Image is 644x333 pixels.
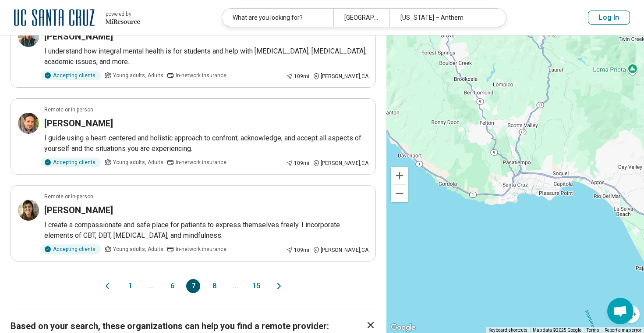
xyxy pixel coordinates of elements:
p: I create a compassionate and safe place for patients to express themselves freely. I incorporate ... [44,220,368,241]
span: In-network insurance [176,72,226,79]
div: [US_STATE] – Anthem [389,9,501,27]
span: Young adults, Adults [113,245,163,253]
span: Young adults, Adults [113,72,163,79]
button: Zoom in [391,167,408,184]
a: University of California at Santa Cruzpowered by [14,7,140,28]
p: I understand how integral mental health is for students and help with [MEDICAL_DATA], [MEDICAL_DA... [44,46,368,67]
a: Terms [587,328,599,333]
img: University of California at Santa Cruz [14,7,95,28]
a: Open chat [607,298,633,324]
div: powered by [106,10,140,18]
div: [PERSON_NAME] , CA [313,246,368,254]
button: 15 [249,279,263,293]
h3: [PERSON_NAME] [44,204,113,216]
div: Accepting clients [41,158,101,167]
button: 7 [186,279,200,293]
div: What are you looking for? [222,9,333,27]
button: Previous page [102,279,113,293]
p: Remote or In-person [44,106,93,114]
div: [PERSON_NAME] , CA [313,159,368,167]
button: Log In [588,11,630,25]
span: In-network insurance [176,158,226,166]
p: I guide using a heart-centered and holistic approach to confront, acknowledge, and accept all asp... [44,133,368,154]
span: In-network insurance [176,245,226,253]
h3: [PERSON_NAME] [44,30,113,43]
h3: [PERSON_NAME] [44,117,113,129]
p: Remote or In-person [44,193,93,201]
div: Accepting clients [41,71,101,80]
div: [PERSON_NAME] , CA [313,72,368,80]
button: 8 [207,279,221,293]
span: ... [144,279,158,293]
button: Next page [274,279,284,293]
span: Young adults, Adults [113,158,163,166]
div: Accepting clients [41,244,101,254]
button: Zoom out [391,185,408,202]
div: 109 mi [286,72,309,80]
a: Report a map error [605,328,641,333]
span: Map data ©2025 Google [533,328,581,333]
div: 109 mi [286,159,309,167]
span: ... [228,279,242,293]
div: 109 mi [286,246,309,254]
div: [GEOGRAPHIC_DATA], [GEOGRAPHIC_DATA], [GEOGRAPHIC_DATA] [333,9,389,27]
button: 1 [123,279,137,293]
button: 6 [165,279,179,293]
